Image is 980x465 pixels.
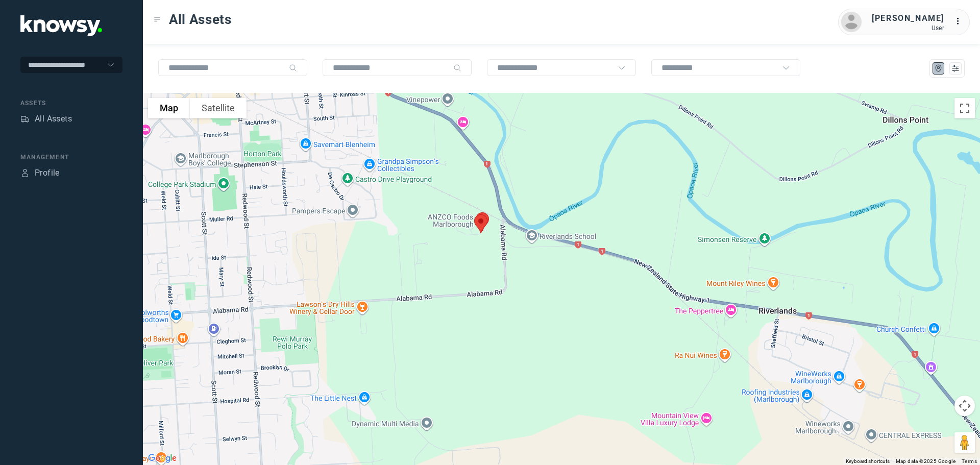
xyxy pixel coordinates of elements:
div: Search [453,64,461,72]
span: All Assets [169,10,232,29]
div: Profile [35,167,60,179]
div: Assets [20,114,30,124]
div: Profile [20,168,30,178]
a: AssetsAll Assets [20,113,72,125]
button: Toggle fullscreen view [954,98,975,118]
img: Google [145,452,179,465]
img: avatar.png [841,12,862,32]
div: All Assets [35,113,72,125]
div: Management [20,153,122,162]
a: ProfileProfile [20,167,60,179]
tspan: ... [955,17,965,25]
button: Show satellite imagery [190,98,247,118]
span: Map data ©2025 Google [896,458,955,464]
div: Search [289,64,297,72]
div: List [951,64,960,73]
div: [PERSON_NAME] [872,12,944,25]
button: Keyboard shortcuts [846,458,890,465]
button: Show street map [148,98,190,118]
a: Open this area in Google Maps (opens a new window) [145,452,179,465]
div: User [872,25,944,32]
div: Map [934,64,943,73]
div: Assets [20,99,122,108]
button: Map camera controls [954,396,975,416]
button: Drag Pegman onto the map to open Street View [954,432,975,453]
div: Toggle Menu [154,16,161,23]
a: Terms (opens in new tab) [962,458,977,464]
div: : [954,15,967,29]
div: : [954,15,967,28]
img: Application Logo [20,15,102,36]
